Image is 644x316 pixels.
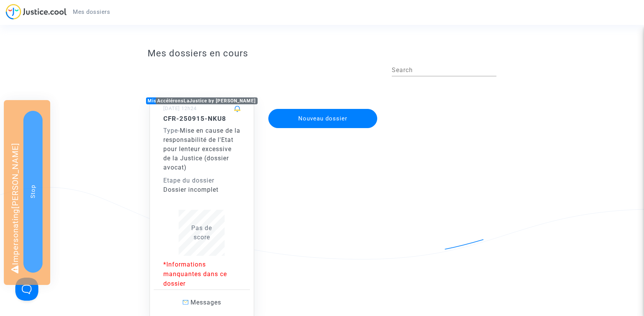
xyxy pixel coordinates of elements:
span: Mes dossiers [73,8,110,15]
span: Stop [30,185,36,198]
div: Dossier incomplet [163,185,241,194]
span: Pas de score [191,224,212,241]
small: [DATE] 12h24 [163,105,197,111]
p: *Informations manquantes dans ce dossier [163,260,241,288]
span: Messages [191,299,221,306]
button: Stop [23,111,43,273]
div: Impersonating [4,100,50,285]
span: Mise en cause de la responsabilité de l'Etat pour lenteur excessive de la Justice (dossier avocat) [163,127,240,171]
button: Nouveau dossier [268,109,377,128]
img: jc-logo.svg [6,4,67,20]
div: AccéléronsLaJustice by [PERSON_NAME] [156,97,258,104]
a: Messages [154,290,250,315]
div: Etape du dossier [163,176,241,185]
span: Type [163,127,178,134]
h3: Mes dossiers en cours [148,48,497,59]
a: Mes dossiers [67,6,116,18]
span: - [163,127,180,134]
div: Mise en demeure [146,97,191,104]
a: Nouveau dossier [268,104,378,111]
iframe: Help Scout Beacon - Open [15,278,38,301]
h5: CFR-250915-NKU8 [163,115,241,122]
